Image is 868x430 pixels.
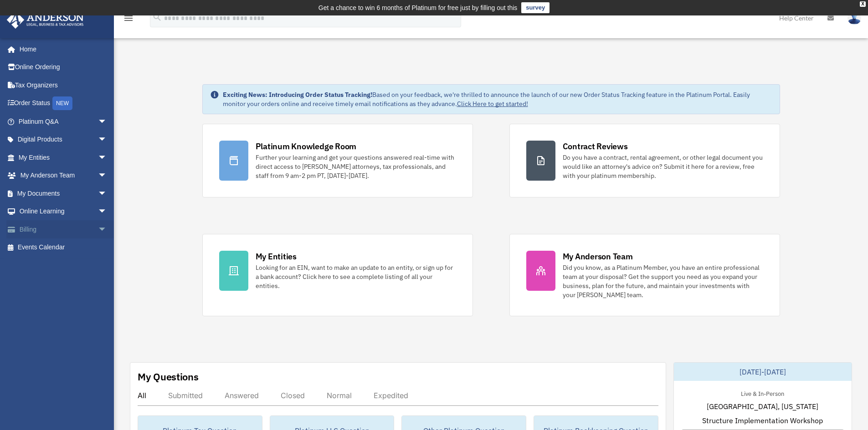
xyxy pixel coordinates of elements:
a: Platinum Q&Aarrow_drop_down [6,112,121,131]
img: Anderson Advisors Platinum Portal [4,11,87,29]
span: arrow_drop_down [98,220,116,239]
div: [DATE]-[DATE] [674,363,852,381]
div: Contract Reviews [563,141,628,152]
div: My Anderson Team [563,251,633,262]
a: My Anderson Team Did you know, as a Platinum Member, you have an entire professional team at your... [509,234,780,316]
div: My Entities [256,251,297,262]
a: survey [521,2,550,13]
span: arrow_drop_down [98,167,116,185]
span: arrow_drop_down [98,184,116,203]
a: Online Learningarrow_drop_down [6,202,121,221]
a: Digital Productsarrow_drop_down [6,131,121,149]
div: Platinum Knowledge Room [256,141,357,152]
div: Expedited [374,391,408,400]
div: My Questions [138,370,199,384]
div: All [138,391,146,400]
span: Structure Implementation Workshop [702,415,823,426]
div: Answered [225,391,259,400]
a: Tax Organizers [6,76,121,94]
div: Do you have a contract, rental agreement, or other legal document you would like an attorney's ad... [563,153,763,180]
a: Contract Reviews Do you have a contract, rental agreement, or other legal document you would like... [509,124,780,197]
div: Get a chance to win 6 months of Platinum for free just by filling out this [318,2,518,13]
div: NEW [52,96,72,110]
div: Closed [281,391,305,400]
a: My Documentsarrow_drop_down [6,184,121,202]
a: Home [6,40,116,58]
span: arrow_drop_down [98,148,116,167]
a: My Anderson Teamarrow_drop_down [6,167,121,185]
a: Billingarrow_drop_down [6,220,121,238]
div: Live & In-Person [734,388,791,398]
a: Order StatusNEW [6,94,121,113]
a: My Entitiesarrow_drop_down [6,148,121,167]
a: Click Here to get started! [457,100,528,108]
img: User Pic [847,11,861,25]
i: menu [123,13,134,24]
a: Online Ordering [6,58,121,76]
div: Based on your feedback, we're thrilled to announce the launch of our new Order Status Tracking fe... [223,90,772,108]
div: Submitted [168,391,203,400]
div: Looking for an EIN, want to make an update to an entity, or sign up for a bank account? Click her... [256,263,456,290]
div: Further your learning and get your questions answered real-time with direct access to [PERSON_NAM... [256,153,456,180]
span: arrow_drop_down [98,131,116,149]
div: Did you know, as a Platinum Member, you have an entire professional team at your disposal? Get th... [563,263,763,299]
a: Platinum Knowledge Room Further your learning and get your questions answered real-time with dire... [202,124,473,197]
a: My Entities Looking for an EIN, want to make an update to an entity, or sign up for a bank accoun... [202,234,473,316]
div: close [860,1,866,7]
i: search [152,12,162,22]
span: arrow_drop_down [98,202,116,221]
span: [GEOGRAPHIC_DATA], [US_STATE] [707,401,818,412]
span: arrow_drop_down [98,112,116,131]
a: menu [123,16,134,24]
a: Events Calendar [6,238,121,257]
div: Normal [327,391,352,400]
strong: Exciting News: Introducing Order Status Tracking! [223,91,372,99]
